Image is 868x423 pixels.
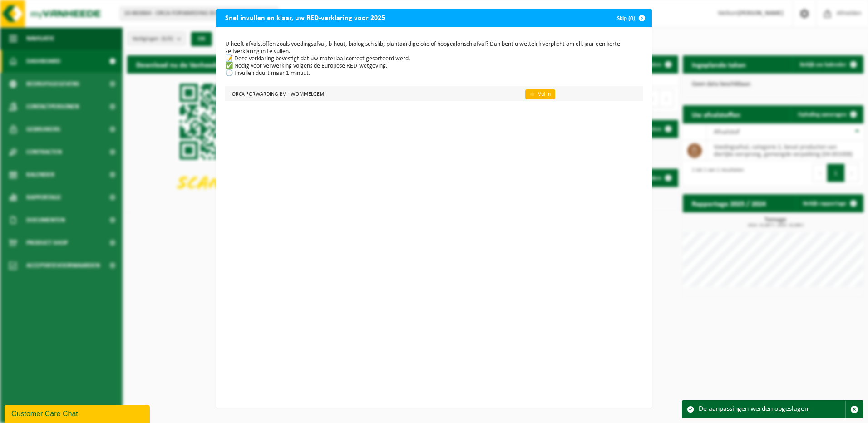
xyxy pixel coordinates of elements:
td: ORCA FORWARDING BV - WOMMELGEM [225,86,518,101]
button: Skip (0) [610,9,651,27]
iframe: chat widget [5,403,152,423]
p: U heeft afvalstoffen zoals voedingsafval, b-hout, biologisch slib, plantaardige olie of hoogcalor... [225,41,643,77]
h2: Snel invullen en klaar, uw RED-verklaring voor 2025 [216,9,394,26]
a: 👉 Vul in [525,89,555,99]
